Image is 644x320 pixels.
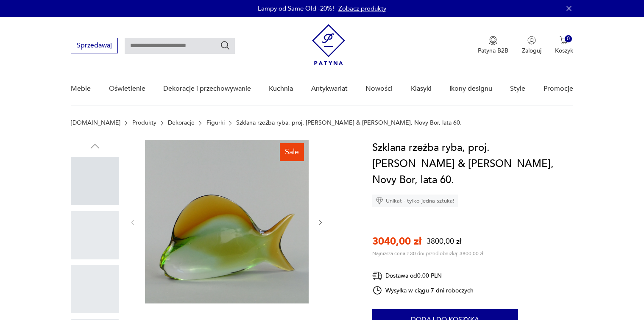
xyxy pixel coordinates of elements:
[338,4,386,13] a: Zobacz produkty
[478,36,508,55] button: Patyna B2B
[555,36,573,55] button: 0Koszyk
[71,43,118,49] a: Sprzedawaj
[258,4,334,13] p: Lampy od Same Old -20%!
[372,285,474,295] div: Wysyłka w ciągu 7 dni roboczych
[489,36,497,45] img: Ikona medalu
[411,72,432,105] a: Klasyki
[560,36,568,45] img: Ikona koszyka
[206,120,225,126] a: Figurki
[427,236,461,247] p: 3800,00 zł
[372,140,573,188] h1: Szklana rzeźba ryba, proj. [PERSON_NAME] & [PERSON_NAME], Novy Bor, lata 60.
[527,36,536,45] img: Ikonka użytkownika
[312,24,345,65] img: Patyna - sklep z meblami i dekoracjami vintage
[478,36,508,55] a: Ikona medaluPatyna B2B
[109,72,145,105] a: Oświetlenie
[269,72,293,105] a: Kuchnia
[372,270,474,281] div: Dostawa od 0,00 PLN
[510,72,525,105] a: Style
[565,35,572,42] div: 0
[365,72,393,105] a: Nowości
[236,120,462,126] p: Szklana rzeźba ryba, proj. [PERSON_NAME] & [PERSON_NAME], Novy Bor, lata 60.
[220,40,230,50] button: Szukaj
[280,143,304,161] div: Sale
[372,234,421,248] p: 3040,00 zł
[522,36,541,55] button: Zaloguj
[71,72,91,105] a: Meble
[71,120,120,126] a: [DOMAIN_NAME]
[449,72,492,105] a: Ikony designu
[132,120,156,126] a: Produkty
[311,72,348,105] a: Antykwariat
[168,120,195,126] a: Dekoracje
[376,197,383,205] img: Ikona diamentu
[372,250,483,257] p: Najniższa cena z 30 dni przed obniżką: 3800,00 zł
[372,195,458,207] div: Unikat - tylko jedna sztuka!
[372,270,382,281] img: Ikona dostawy
[71,38,118,53] button: Sprzedawaj
[163,72,251,105] a: Dekoracje i przechowywanie
[522,47,541,55] p: Zaloguj
[544,72,573,105] a: Promocje
[555,47,573,55] p: Koszyk
[478,47,508,55] p: Patyna B2B
[145,140,309,303] img: Zdjęcie produktu Szklana rzeźba ryba, proj. J. Rozinek & S. Honzik, Novy Bor, lata 60.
